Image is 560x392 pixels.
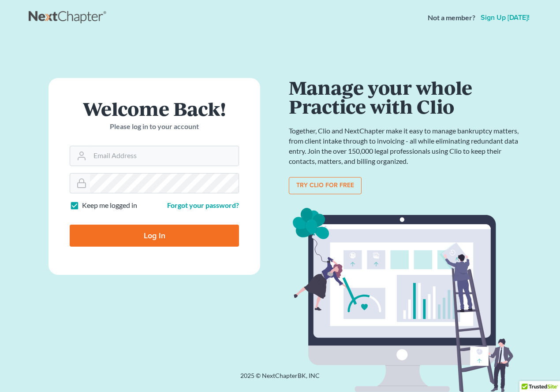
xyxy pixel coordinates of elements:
h1: Welcome Back! [70,99,239,118]
p: Please log in to your account [70,122,239,132]
a: Forgot your password? [167,201,239,209]
p: Together, Clio and NextChapter make it easy to manage bankruptcy matters, from client intake thro... [289,126,523,166]
strong: Not a member? [428,13,475,23]
input: Email Address [90,146,239,166]
input: Log In [70,225,239,247]
label: Keep me logged in [82,200,137,211]
a: Sign up [DATE]! [479,14,531,21]
div: 2025 © NextChapterBK, INC [29,371,531,387]
h1: Manage your whole Practice with Clio [289,78,523,115]
a: Try clio for free [289,177,362,195]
